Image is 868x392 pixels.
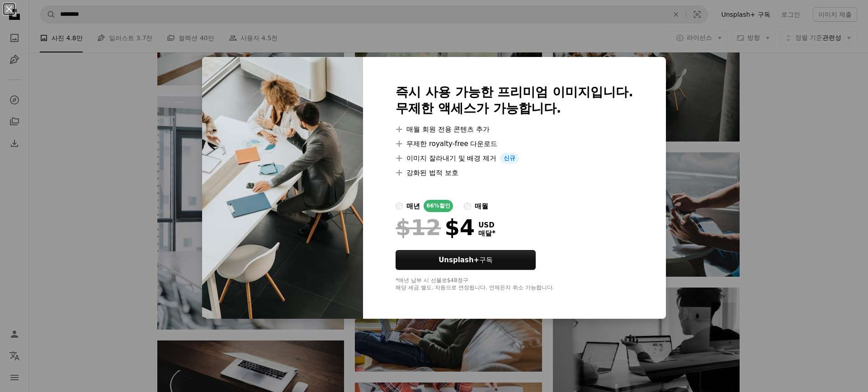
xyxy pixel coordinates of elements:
[396,167,633,178] li: 강화된 법적 보호
[424,200,453,212] div: 66% 할인
[464,203,471,210] input: 매월
[475,201,488,212] div: 매월
[500,153,519,164] span: 신규
[396,124,633,135] li: 매월 회원 전용 콘텐츠 추가
[396,138,633,149] li: 무제한 royalty-free 다운로드
[396,216,475,239] div: $4
[396,250,536,270] button: Unsplash+구독
[396,216,441,239] span: $12
[478,221,495,229] span: USD
[406,201,420,212] div: 매년
[396,153,633,164] li: 이미지 잘라내기 및 배경 제거
[202,57,363,319] img: premium_photo-1683134479351-134d66fda33a
[439,256,479,264] strong: Unsplash+
[396,203,403,210] input: 매년66%할인
[396,277,633,292] div: *매년 납부 시 선불로 $48 청구 해당 세금 별도. 자동으로 연장됩니다. 언제든지 취소 가능합니다.
[396,84,633,117] h2: 즉시 사용 가능한 프리미엄 이미지입니다. 무제한 액세스가 가능합니다.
